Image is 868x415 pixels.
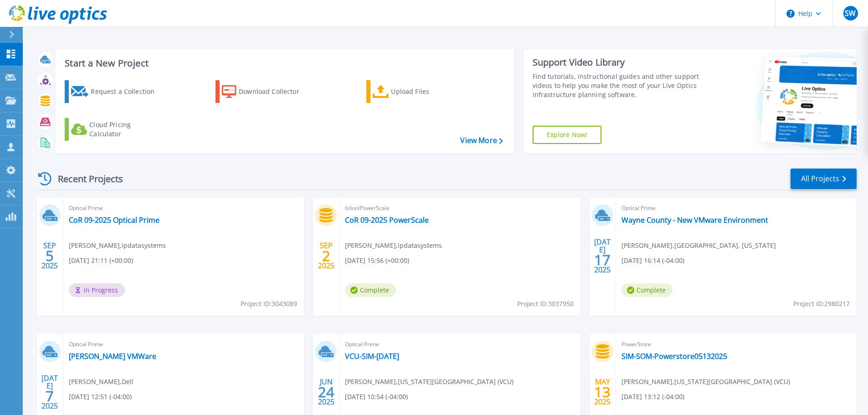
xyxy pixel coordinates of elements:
span: 2 [322,252,330,260]
span: [DATE] 13:12 (-04:00) [621,392,684,402]
a: Explore Now! [533,126,602,144]
span: [PERSON_NAME] , [GEOGRAPHIC_DATA], [US_STATE] [621,241,776,251]
span: Complete [621,283,673,297]
h3: Start a New Project [65,58,503,68]
span: [DATE] 10:54 (-04:00) [345,392,408,402]
span: [PERSON_NAME] , Dell [69,377,134,387]
span: [PERSON_NAME] , [US_STATE][GEOGRAPHIC_DATA] (VCU) [345,377,514,387]
div: [DATE] 2025 [41,375,58,409]
div: Request a Collection [91,82,164,101]
span: [PERSON_NAME] , ipdatasystems [345,241,442,251]
span: 24 [318,388,334,396]
span: [DATE] 21:11 (+00:00) [69,256,133,266]
span: Optical Prime [345,339,575,349]
span: [DATE] 16:14 (-04:00) [621,256,684,266]
div: MAY 2025 [594,375,611,409]
a: CoR 09-2025 PowerScale [345,215,429,225]
a: SIM-SOM-Powerstore05132025 [621,352,727,361]
span: [PERSON_NAME] , ipdatasystems [69,241,166,251]
div: Cloud Pricing Calculator [89,120,162,138]
a: View More [460,136,503,145]
div: [DATE] 2025 [594,239,611,272]
span: 13 [594,388,611,396]
div: Upload Files [391,82,464,101]
a: All Projects [791,169,857,189]
span: Project ID: 3043089 [241,299,297,309]
span: Optical Prime [69,203,298,213]
a: VCU-SIM-[DATE] [345,352,399,361]
div: Download Collector [239,82,312,101]
a: Request a Collection [65,80,166,103]
span: Optical Prime [621,203,851,213]
div: Recent Projects [35,168,135,190]
div: SEP 2025 [41,239,58,272]
span: Isilon/PowerScale [345,203,575,213]
span: PowerStore [621,339,851,349]
a: [PERSON_NAME] VMWare [69,352,156,361]
span: [DATE] 12:51 (-04:00) [69,392,132,402]
span: Project ID: 3037950 [517,299,574,309]
a: Upload Files [366,80,468,103]
span: [PERSON_NAME] , [US_STATE][GEOGRAPHIC_DATA] (VCU) [621,377,790,387]
a: CoR 09-2025 Optical Prime [69,215,159,225]
span: 5 [46,252,54,260]
span: SW [845,10,856,17]
span: Complete [345,283,396,297]
span: In Progress [69,283,125,297]
span: 7 [46,392,54,400]
div: Support Video Library [533,56,703,68]
a: Wayne County - New VMware Environment [621,215,768,225]
div: SEP 2025 [318,239,335,272]
span: 17 [594,256,611,264]
span: Project ID: 2980217 [793,299,850,309]
span: Optical Prime [69,339,298,349]
span: [DATE] 15:56 (+00:00) [345,256,409,266]
a: Cloud Pricing Calculator [65,118,166,141]
div: JUN 2025 [318,375,335,409]
div: Find tutorials, instructional guides and other support videos to help you make the most of your L... [533,72,703,99]
a: Download Collector [216,80,317,103]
